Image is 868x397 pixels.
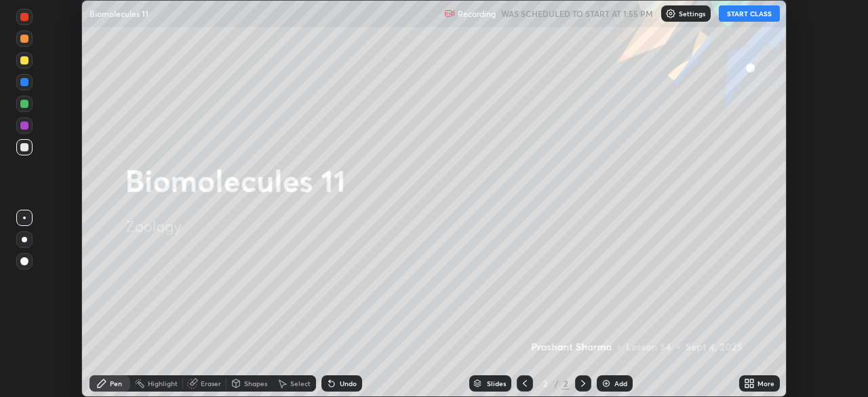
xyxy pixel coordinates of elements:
p: Biomolecules 11 [90,8,149,19]
div: Undo [340,380,357,387]
div: Shapes [244,380,267,387]
img: add-slide-button [601,378,612,389]
div: Eraser [201,380,221,387]
div: Add [614,380,627,387]
p: Settings [679,10,705,17]
div: Highlight [148,380,178,387]
div: / [555,379,559,387]
div: 2 [538,379,552,387]
div: More [757,380,774,387]
p: Recording [458,9,496,19]
div: Slides [487,380,506,387]
img: class-settings-icons [665,8,676,19]
div: Select [290,380,311,387]
div: 2 [561,377,570,390]
h5: WAS SCHEDULED TO START AT 1:55 PM [501,7,653,20]
img: recording.375f2c34.svg [444,8,455,19]
button: START CLASS [719,5,780,22]
div: Pen [110,380,122,387]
